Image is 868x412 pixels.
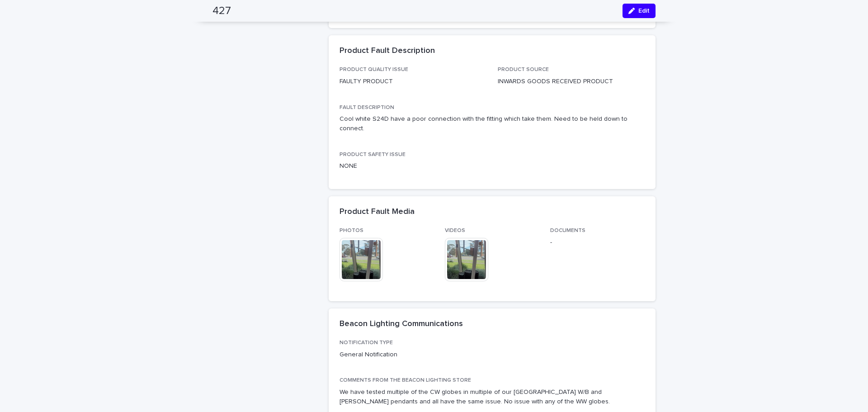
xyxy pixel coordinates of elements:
[340,228,363,233] span: PHOTOS
[550,228,585,233] span: DOCUMENTS
[498,77,645,86] p: INWARDS GOODS RECEIVED PRODUCT
[340,46,435,56] h2: Product Fault Description
[212,5,231,18] h2: 427
[340,105,394,110] span: FAULT DESCRIPTION
[550,238,645,247] p: -
[340,114,645,133] p: Cool white S24D have a poor connection with the fitting which take them. Need to be held down to ...
[638,8,650,14] span: Edit
[340,378,471,383] span: COMMENTS FROM THE BEACON LIGHTING STORE
[340,77,487,86] p: FAULTY PRODUCT
[340,67,408,72] span: PRODUCT QUALITY ISSUE
[340,152,406,157] span: PRODUCT SAFETY ISSUE
[340,319,463,329] h2: Beacon Lighting Communications
[623,4,656,18] button: Edit
[340,340,393,346] span: NOTIFICATION TYPE
[498,67,549,72] span: PRODUCT SOURCE
[340,350,645,360] p: General Notification
[445,228,465,233] span: VIDEOS
[340,388,645,407] p: We have tested multiple of the CW globes in multiple of our [GEOGRAPHIC_DATA] W/B and [PERSON_NAM...
[340,207,415,217] h2: Product Fault Media
[340,161,487,171] p: NONE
